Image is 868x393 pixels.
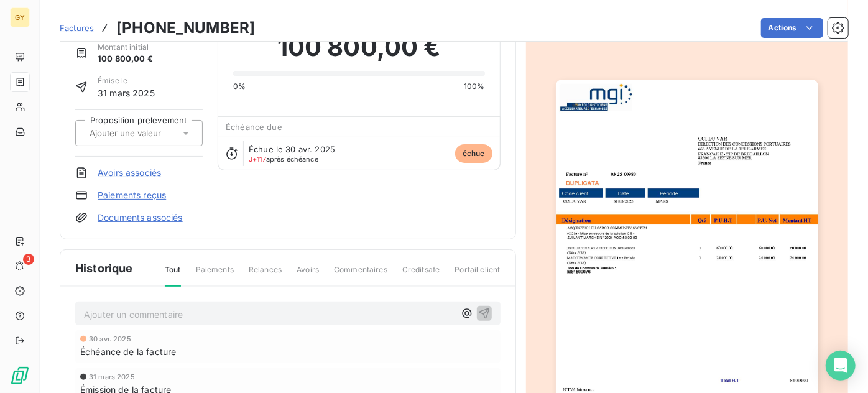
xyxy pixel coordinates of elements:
span: Montant initial [98,42,153,53]
span: Émise le [98,75,155,86]
a: Paiements reçus [98,189,166,201]
span: Factures [60,23,94,33]
span: Échéance due [226,122,282,132]
span: Portail client [455,264,500,285]
span: 100 800,00 € [98,53,153,65]
span: après échéance [249,155,318,163]
h3: [PHONE_NUMBER] [116,17,255,39]
span: Tout [165,264,181,287]
button: Actions [761,18,823,38]
img: Logo LeanPay [10,366,30,386]
span: 30 avr. 2025 [89,335,131,343]
span: Historique [75,260,133,277]
span: 31 mars 2025 [98,86,155,99]
span: 3 [23,254,34,265]
span: J+117 [249,155,266,164]
a: Avoirs associés [98,167,161,179]
span: Relances [249,264,282,285]
span: Creditsafe [402,264,440,285]
span: Commentaires [334,264,387,285]
span: 100 800,00 € [277,29,441,66]
div: Open Intercom Messenger [826,351,856,381]
div: GY [10,7,30,27]
span: Paiements [196,264,234,285]
span: Échéance de la facture [80,345,176,358]
a: Documents associés [98,211,183,224]
span: échue [455,144,492,163]
span: 31 mars 2025 [89,373,135,381]
span: Avoirs [297,264,319,285]
span: 100% [464,81,485,92]
span: Échue le 30 avr. 2025 [249,144,335,154]
input: Ajouter une valeur [88,127,213,139]
span: 0% [233,81,246,92]
a: Factures [60,22,94,34]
